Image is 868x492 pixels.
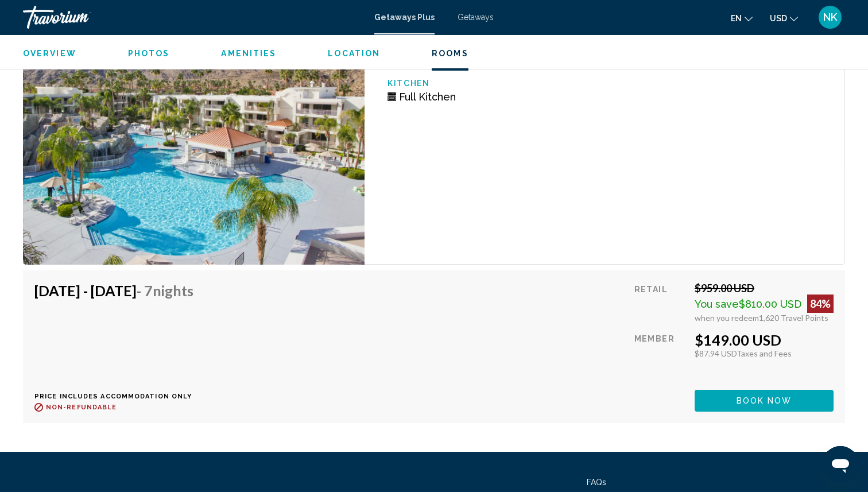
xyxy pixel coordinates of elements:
span: Amenities [221,49,276,58]
button: User Menu [815,5,845,29]
span: en [731,14,742,23]
button: Book now [695,390,834,411]
span: Taxes and Fees [737,348,792,358]
div: Member [634,331,686,381]
span: Photos [128,49,170,58]
span: Location [328,49,380,58]
button: Change language [731,10,753,26]
a: FAQs [587,478,606,487]
button: Rooms [432,48,468,59]
img: DP18E01X.jpg [23,5,365,265]
a: Getaways Plus [374,13,435,22]
span: You save [695,298,739,310]
button: Change currency [770,10,798,26]
a: Getaways [458,13,494,22]
span: - 7 [137,282,193,299]
div: $149.00 USD [695,331,834,348]
button: Photos [128,48,170,59]
span: Book now [737,397,792,406]
span: $810.00 USD [739,298,801,310]
span: USD [770,14,787,23]
div: $959.00 USD [695,282,834,295]
span: Rooms [432,49,468,58]
div: 84% [807,295,834,313]
div: Retail [634,282,686,323]
button: Overview [23,48,76,59]
span: when you redeem [695,313,759,323]
iframe: Button to launch messaging window [822,446,859,483]
p: Price includes accommodation only [34,393,202,400]
button: Location [328,48,380,59]
span: 1,620 Travel Points [759,313,828,323]
span: NK [823,11,837,23]
span: Nights [153,282,193,299]
span: Overview [23,49,76,58]
p: Kitchen [387,79,604,88]
button: Amenities [221,48,276,59]
span: Non-refundable [46,404,117,411]
a: Travorium [23,6,363,29]
div: $87.94 USD [695,348,834,358]
h4: [DATE] - [DATE] [34,282,193,299]
span: Full Kitchen [399,91,456,103]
